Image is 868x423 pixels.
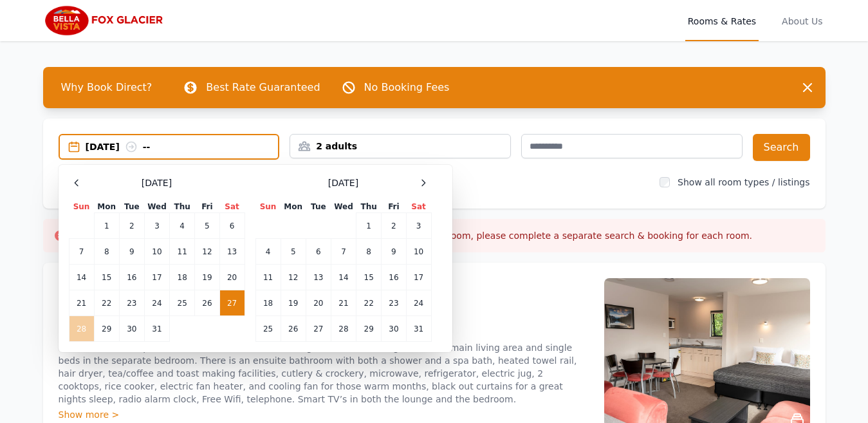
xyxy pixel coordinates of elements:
td: 16 [119,265,144,290]
td: 12 [281,265,306,290]
td: 23 [382,290,406,316]
td: 28 [331,316,356,342]
td: 7 [69,239,94,265]
td: 4 [170,213,195,239]
td: 11 [255,265,281,290]
td: 6 [219,213,245,239]
td: 17 [406,265,431,290]
td: 31 [144,316,169,342]
td: 27 [306,316,331,342]
td: 23 [119,290,144,316]
td: 7 [331,239,356,265]
p: Ground floor and upstairs units are available. These large units have a King bed in the main livi... [59,341,589,406]
td: 13 [306,265,331,290]
td: 28 [69,316,94,342]
td: 19 [195,265,219,290]
td: 12 [195,239,219,265]
th: Sat [219,201,245,213]
div: [DATE] -- [86,140,279,153]
td: 6 [306,239,331,265]
th: Mon [281,201,306,213]
td: 30 [119,316,144,342]
img: Bella Vista Fox Glacier [43,5,167,36]
td: 22 [94,290,119,316]
th: Wed [144,201,169,213]
td: 10 [406,239,431,265]
th: Sun [69,201,94,213]
label: Show all room types / listings [678,177,809,187]
td: 8 [94,239,119,265]
th: Sun [255,201,281,213]
td: 15 [356,265,382,290]
td: 1 [94,213,119,239]
td: 30 [382,316,406,342]
td: 27 [219,290,245,316]
span: Why Book Direct? [51,75,163,100]
td: 31 [406,316,431,342]
th: Thu [170,201,195,213]
td: 29 [356,316,382,342]
th: Wed [331,201,356,213]
td: 10 [144,239,169,265]
td: 3 [144,213,169,239]
td: 16 [382,265,406,290]
p: Best Rate Guaranteed [206,80,320,95]
td: 17 [144,265,169,290]
th: Mon [94,201,119,213]
td: 24 [144,290,169,316]
td: 20 [219,265,245,290]
td: 19 [281,290,306,316]
th: Fri [195,201,219,213]
td: 1 [356,213,382,239]
th: Thu [356,201,382,213]
th: Tue [306,201,331,213]
td: 26 [281,316,306,342]
th: Fri [382,201,406,213]
td: 5 [195,213,219,239]
td: 20 [306,290,331,316]
td: 3 [406,213,431,239]
td: 11 [170,239,195,265]
td: 21 [69,290,94,316]
button: Search [753,134,810,161]
td: 2 [119,213,144,239]
span: [DATE] [142,176,172,189]
td: 8 [356,239,382,265]
td: 25 [170,290,195,316]
span: [DATE] [328,176,358,189]
td: 9 [119,239,144,265]
td: 18 [255,290,281,316]
td: 15 [94,265,119,290]
td: 21 [331,290,356,316]
td: 5 [281,239,306,265]
td: 14 [69,265,94,290]
td: 18 [170,265,195,290]
td: 2 [382,213,406,239]
td: 4 [255,239,281,265]
div: 2 adults [290,140,510,153]
th: Tue [119,201,144,213]
div: Show more > [59,408,589,421]
td: 29 [94,316,119,342]
td: 9 [382,239,406,265]
td: 26 [195,290,219,316]
td: 25 [255,316,281,342]
td: 22 [356,290,382,316]
td: 14 [331,265,356,290]
td: 24 [406,290,431,316]
td: 13 [219,239,245,265]
p: No Booking Fees [364,80,450,95]
th: Sat [406,201,431,213]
